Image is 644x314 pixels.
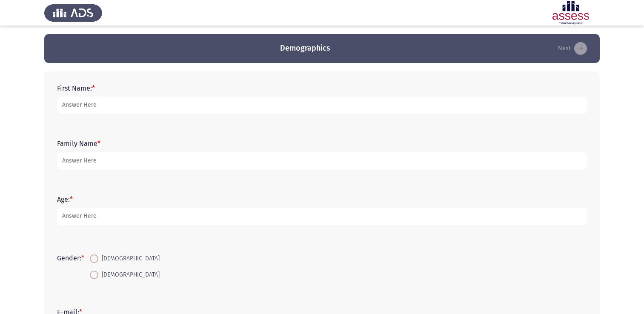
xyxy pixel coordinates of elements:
label: Age: [57,195,73,203]
button: load next page [555,42,590,55]
label: Gender: [57,254,84,262]
input: add answer text [57,208,587,225]
span: [DEMOGRAPHIC_DATA] [98,254,160,264]
span: [DEMOGRAPHIC_DATA] [98,270,160,280]
label: First Name: [57,84,95,92]
input: add answer text [57,152,587,170]
img: Assess Talent Management logo [44,1,102,25]
label: Family Name [57,140,100,148]
h3: Demographics [280,43,330,54]
img: Assessment logo of ASSESS English Language Assessment (3 Module) (Ad - IB) [542,1,600,25]
input: add answer text [57,97,587,114]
